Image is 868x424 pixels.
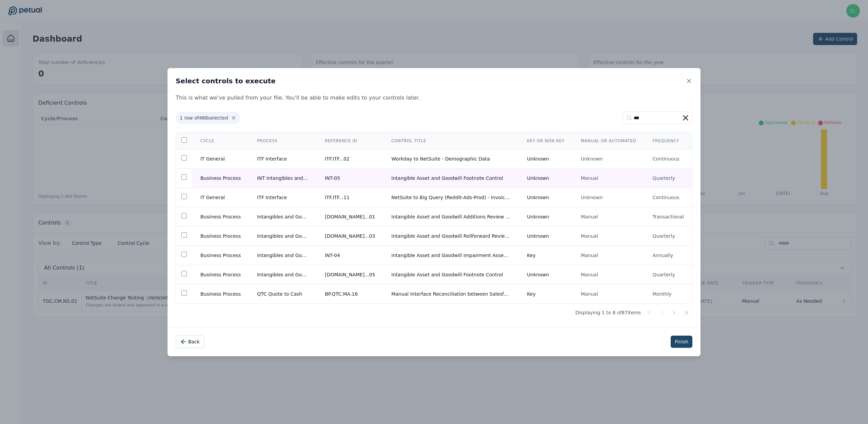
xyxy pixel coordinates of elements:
[192,246,249,265] td: Business Process
[573,284,645,303] td: Manual
[645,246,692,265] td: Annually
[317,133,383,149] th: Reference ID
[249,265,317,284] td: Intangibles and Goodwill
[192,207,249,226] td: Business Process
[519,168,573,188] td: Unknown
[249,149,317,168] td: ITF Interface
[317,168,383,188] td: INT-05
[176,76,276,86] h2: Select controls to execute
[176,306,692,319] div: Displaying 1 to 8 of 87 items
[249,284,317,303] td: QTC Quote to Cash
[383,149,519,168] td: Workday to NetSuite - Demographic Data
[383,133,519,149] th: Control Title
[645,188,692,207] td: Continuous
[519,246,573,265] td: Key
[176,335,204,348] button: Back
[573,246,645,265] td: Manual
[317,246,383,265] td: INT-04
[519,133,573,149] th: Key or Non Key
[249,188,317,207] td: ITF Interface
[383,188,519,207] td: NetSuite to Big Query (Reddit-Ads-Prod) - Invoice payment
[519,207,573,226] td: Unknown
[519,149,573,168] td: Unknown
[519,226,573,246] td: Unknown
[383,207,519,226] td: Intangible Asset and Goodwill Additions Review and Approval Control - NetSuite
[192,133,249,149] th: Cycle
[383,265,519,284] td: Intangible Asset and Goodwill Footnote Control
[249,168,317,188] td: INT Intangibles and Goodwill
[192,188,249,207] td: IT General
[573,226,645,246] td: Manual
[249,246,317,265] td: Intangibles and Goodwill
[645,207,692,226] td: Transactional
[645,265,692,284] td: Quarterly
[317,188,383,207] td: ITF.ITF...11
[573,265,645,284] td: Manual
[383,168,519,188] td: Intangible Asset and Goodwill Footnote Control
[317,265,383,284] td: [DOMAIN_NAME]...05
[192,284,249,303] td: Business Process
[249,207,317,226] td: Intangibles and Goodwill
[671,336,692,348] button: Finish
[573,168,645,188] td: Manual
[317,284,383,303] td: BP.QTC.MA.16
[645,168,692,188] td: Quarterly
[519,265,573,284] td: Unknown
[383,226,519,246] td: Intangible Asset and Goodwill Rollforward Review Control - FloQast
[519,284,573,303] td: Key
[645,133,692,149] th: Frequency
[573,133,645,149] th: Manual or Automated
[317,207,383,226] td: [DOMAIN_NAME]...01
[519,188,573,207] td: Unknown
[383,284,519,303] td: Manual Interface Reconciliation between Salesforce and NetSuite
[573,207,645,226] td: Manual
[192,168,249,188] td: Business Process
[176,112,240,124] span: 1 row of 488 selected
[167,94,701,102] p: This is what we've pulled from your file. You'll be able to make edits to your controls later.
[645,149,692,168] td: Continuous
[249,133,317,149] th: Process
[573,149,645,168] td: Unknown
[317,226,383,246] td: [DOMAIN_NAME]...03
[645,284,692,303] td: Monthly
[192,265,249,284] td: Business Process
[573,188,645,207] td: Unknown
[192,226,249,246] td: Business Process
[249,226,317,246] td: Intangibles and Goodwill
[192,149,249,168] td: IT General
[645,226,692,246] td: Quarterly
[317,149,383,168] td: ITF.ITF...02
[383,246,519,265] td: Intangible Asset and Goodwill Impairment Assessment Review and Approval Control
